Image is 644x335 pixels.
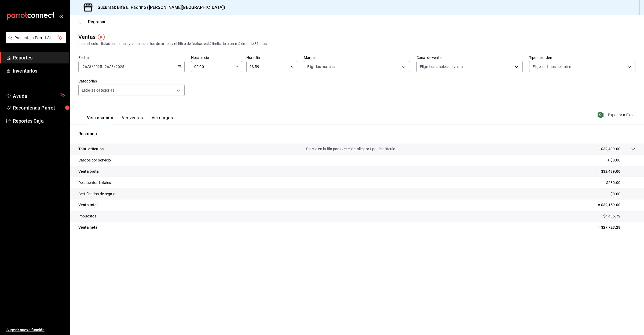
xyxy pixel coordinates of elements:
p: + $32,439.00 [598,146,620,152]
input: ---- [115,65,125,69]
input: -- [104,65,109,69]
span: Sugerir nueva función [6,327,65,333]
p: Total artículos [78,146,104,152]
button: Ver resumen [87,115,113,124]
span: Elige las marcas [307,64,335,69]
span: Elige los canales de venta [420,64,463,69]
input: -- [89,65,92,69]
button: Regresar [78,19,106,24]
button: Pregunta a Parrot AI [6,32,66,43]
button: open_drawer_menu [59,14,63,18]
span: Inventarios [13,67,65,74]
label: Hora inicio [191,56,242,59]
label: Fecha [78,56,185,59]
label: Marca [304,56,410,59]
label: Tipo de orden [529,56,635,59]
button: Exportar a Excel [599,112,635,118]
span: / [87,65,89,69]
label: Hora fin [246,56,297,59]
p: - $4,435.72 [601,213,635,219]
p: Cargos por servicio [78,157,111,163]
span: Regresar [88,19,106,24]
span: Reportes [13,54,65,61]
p: Venta bruta [78,169,99,174]
span: - [103,65,104,69]
img: Tooltip marker [98,34,105,40]
button: Ver ventas [122,115,143,124]
span: Elige las categorías [82,88,115,93]
label: Canal de venta [416,56,523,59]
input: -- [111,65,114,69]
p: + $0.00 [608,157,635,163]
span: / [109,65,111,69]
p: Certificados de regalo [78,191,115,197]
button: Ver cargos [152,115,173,124]
p: = $32,439.00 [598,169,635,174]
span: Recomienda Parrot [13,104,65,111]
h3: Sucursal: Bife El Padrino ([PERSON_NAME][GEOGRAPHIC_DATA]) [93,4,225,11]
a: Pregunta a Parrot AI [4,39,66,44]
div: Los artículos listados no incluyen descuentos de orden y el filtro de fechas está limitado a un m... [78,41,635,47]
p: = $32,159.00 [598,202,635,208]
span: Pregunta a Parrot AI [14,35,58,41]
p: - $0.00 [609,191,635,197]
p: = $27,723.28 [598,225,635,230]
p: Descuentos totales [78,180,111,186]
span: / [114,65,115,69]
input: -- [82,65,87,69]
p: Impuestos [78,213,96,219]
span: / [92,65,93,69]
span: Reportes Caja [13,117,65,125]
p: Da clic en la fila para ver el detalle por tipo de artículo [306,146,395,152]
p: Venta total [78,202,98,208]
label: Categorías [78,79,185,83]
p: Venta neta [78,225,97,230]
p: Resumen [78,131,635,137]
span: Ayuda [13,92,58,98]
span: Elige los tipos de orden [533,64,571,69]
p: - $280.00 [604,180,635,186]
div: navigation tabs [87,115,173,124]
input: ---- [93,65,102,69]
div: Ventas [78,33,96,41]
